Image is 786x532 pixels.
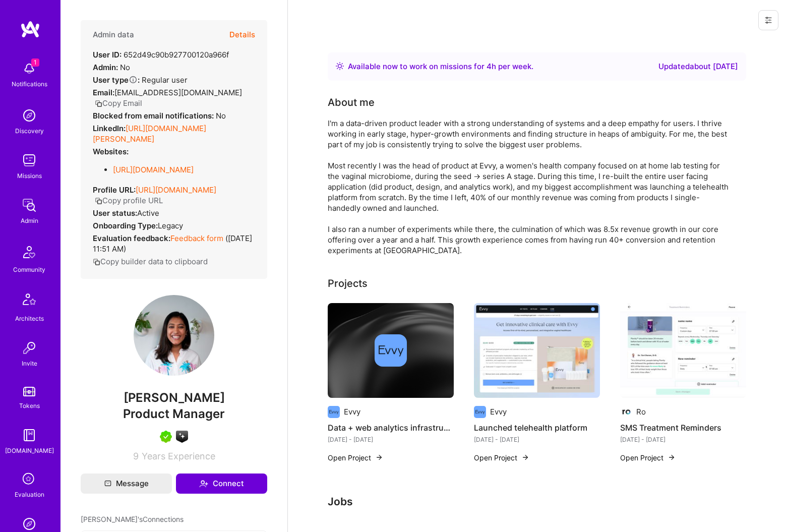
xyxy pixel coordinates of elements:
img: arrow-right [521,453,529,461]
img: Company logo [328,406,340,418]
img: Availability [336,62,344,70]
img: Company logo [620,406,632,418]
div: [DATE] - [DATE] [328,434,454,445]
button: Details [229,20,255,49]
img: Company logo [375,334,407,367]
h4: Launched telehealth platform [474,421,600,434]
div: 652d49c90b927700120a966f [93,49,229,60]
strong: LinkedIn: [93,124,126,133]
img: Invite [19,338,39,358]
strong: Onboarding Type: [93,221,158,230]
div: Updated about [DATE] [658,61,738,73]
button: Connect [176,474,267,494]
a: [URL][DOMAIN_NAME] [113,165,194,174]
i: icon Copy [95,197,102,205]
img: Launched telehealth platform [474,303,600,398]
span: Years Experience [142,451,215,461]
img: admin teamwork [19,195,39,215]
div: Discovery [15,126,44,136]
span: 1 [31,58,39,67]
img: SMS Treatment Reminders [620,303,746,398]
h3: Jobs [328,495,746,508]
img: logo [20,20,40,38]
button: Open Project [328,452,383,463]
img: discovery [19,105,39,126]
strong: User type : [93,75,140,85]
div: Evvy [344,406,360,417]
strong: Admin: [93,63,118,72]
div: ( [DATE] 11:51 AM ) [93,233,255,254]
img: A.I. guild [176,431,188,443]
img: tokens [23,387,35,396]
h4: SMS Treatment Reminders [620,421,746,434]
button: Copy builder data to clipboard [93,256,208,267]
div: Evvy [490,406,507,417]
div: Admin [21,215,38,226]
img: teamwork [19,150,39,170]
img: arrow-right [668,453,676,461]
span: [EMAIL_ADDRESS][DOMAIN_NAME] [114,88,242,97]
a: Feedback form [170,233,223,243]
div: [DATE] - [DATE] [474,434,600,445]
span: [PERSON_NAME] [81,390,267,405]
div: [DATE] - [DATE] [620,434,746,445]
span: legacy [158,221,183,230]
span: Product Manager [123,406,225,421]
div: Missions [17,170,42,181]
div: No [93,110,226,121]
img: cover [328,303,454,398]
span: [PERSON_NAME]'s Connections [81,514,184,524]
div: [DOMAIN_NAME] [5,445,54,456]
img: guide book [19,425,39,445]
button: Message [81,474,172,494]
strong: Evaluation feedback: [93,233,170,243]
button: Open Project [474,452,529,463]
img: arrow-right [375,453,383,461]
a: [URL][DOMAIN_NAME][PERSON_NAME] [93,124,206,144]
button: Open Project [620,452,676,463]
strong: Profile URL: [93,185,136,195]
div: Evaluation [15,489,44,500]
img: Company logo [474,406,486,418]
img: A.Teamer in Residence [160,431,172,443]
strong: User status: [93,208,137,218]
i: Help [129,75,138,84]
div: Ro [636,406,646,417]
img: User Avatar [134,295,214,376]
a: [URL][DOMAIN_NAME] [136,185,216,195]
h4: Admin data [93,30,134,39]
span: 4 [487,62,492,71]
img: Community [17,240,41,264]
div: Community [13,264,45,275]
h4: Data + web analytics infrastructure [328,421,454,434]
button: Copy profile URL [95,195,163,206]
i: icon Copy [93,258,100,266]
button: Copy Email [95,98,142,108]
div: Invite [22,358,37,369]
div: Architects [15,313,44,324]
div: Regular user [93,75,188,85]
div: Projects [328,276,368,291]
div: I'm a data-driven product leader with a strong understanding of systems and a deep empathy for us... [328,118,731,256]
span: Active [137,208,159,218]
i: icon Connect [199,479,208,488]
div: Available now to work on missions for h per week . [348,61,533,73]
strong: Websites: [93,147,129,156]
div: No [93,62,130,73]
i: icon Mail [104,480,111,487]
img: bell [19,58,39,79]
img: Architects [17,289,41,313]
div: About me [328,95,375,110]
strong: Email: [93,88,114,97]
span: 9 [133,451,139,461]
strong: User ID: [93,50,122,60]
div: Notifications [12,79,47,89]
i: icon SelectionTeam [20,470,39,489]
i: icon Copy [95,100,102,107]
strong: Blocked from email notifications: [93,111,216,121]
div: Tokens [19,400,40,411]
